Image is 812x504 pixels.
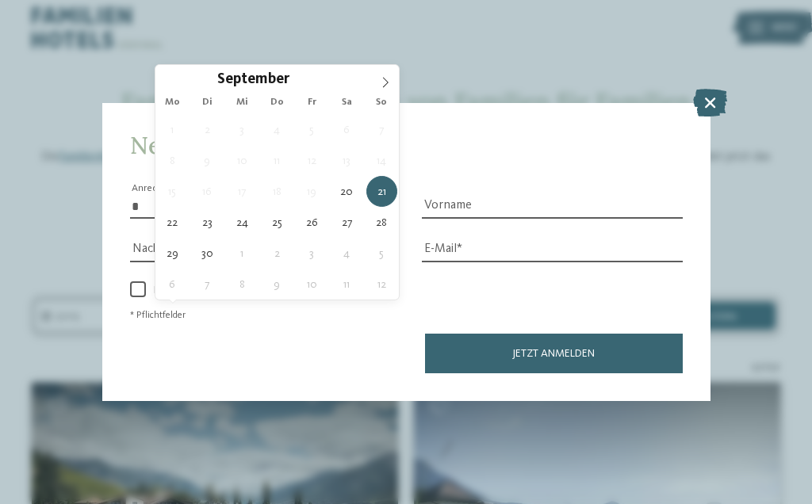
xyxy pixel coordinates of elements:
span: September 8, 2025 [157,145,188,176]
span: September 15, 2025 [157,176,188,207]
span: September 10, 2025 [227,145,258,176]
span: September 1, 2025 [157,114,188,145]
span: Newsletter [130,130,253,160]
span: September 11, 2025 [262,145,293,176]
span: * Pflichtfelder [130,311,186,320]
span: September 30, 2025 [192,238,223,269]
span: September 13, 2025 [331,145,362,176]
span: So [364,97,399,108]
span: Mo [155,97,190,108]
span: September 22, 2025 [157,207,188,238]
span: September [217,73,289,88]
span: September 27, 2025 [331,207,362,238]
span: Mi [224,97,259,108]
input: Year [289,71,342,87]
span: September 21, 2025 [366,176,397,207]
span: Oktober 12, 2025 [366,269,397,300]
span: Di [190,97,224,108]
span: September 4, 2025 [262,114,293,145]
span: Oktober 2, 2025 [262,238,293,269]
span: September 12, 2025 [297,145,327,176]
span: Oktober 10, 2025 [297,269,327,300]
span: September 17, 2025 [227,176,258,207]
span: September 19, 2025 [297,176,327,207]
span: September 24, 2025 [227,207,258,238]
span: Einwilligung Marketing [146,284,280,297]
span: Oktober 9, 2025 [262,269,293,300]
span: Oktober 7, 2025 [192,269,223,300]
span: September 5, 2025 [297,114,327,145]
span: September 25, 2025 [262,207,293,238]
span: Oktober 8, 2025 [227,269,258,300]
span: September 29, 2025 [157,238,188,269]
span: September 16, 2025 [192,176,223,207]
span: Oktober 3, 2025 [297,238,327,269]
span: September 20, 2025 [331,176,362,207]
span: Oktober 4, 2025 [331,238,362,269]
span: September 6, 2025 [331,114,362,145]
span: September 14, 2025 [366,145,397,176]
span: Oktober 6, 2025 [157,269,188,300]
span: September 7, 2025 [366,114,397,145]
button: Jetzt anmelden [425,334,683,373]
span: Oktober 11, 2025 [331,269,362,300]
span: Jetzt anmelden [512,348,595,359]
span: September 26, 2025 [297,207,327,238]
span: Oktober 1, 2025 [227,238,258,269]
span: September 9, 2025 [192,145,223,176]
span: September 23, 2025 [192,207,223,238]
span: September 3, 2025 [227,114,258,145]
span: September 28, 2025 [366,207,397,238]
span: September 2, 2025 [192,114,223,145]
span: Oktober 5, 2025 [366,238,397,269]
span: Do [259,97,294,108]
span: Sa [329,97,364,108]
span: September 18, 2025 [262,176,293,207]
span: Fr [294,97,329,108]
